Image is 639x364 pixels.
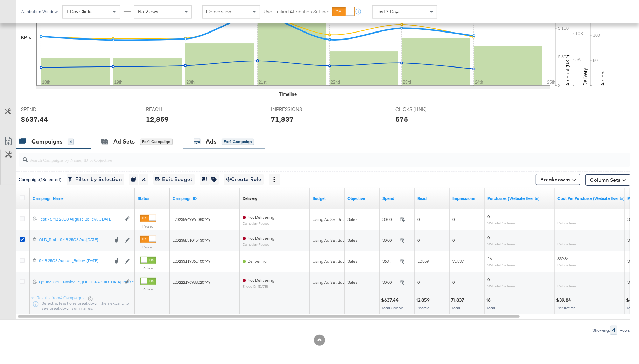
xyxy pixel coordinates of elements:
[487,263,516,267] sub: Website Purchases
[451,297,466,303] div: 71,837
[487,214,490,219] span: 0
[417,217,420,222] span: 0
[452,217,455,222] span: 0
[564,55,571,86] text: Amount (USD)
[140,266,156,271] label: Active
[627,238,637,243] span: $0.00
[487,256,492,261] span: 16
[138,196,167,201] a: Shows the current state of your Ad Campaign.
[39,279,121,285] div: Q2_Inc_SMB_Nashville, [GEOGRAPHIC_DATA]...rousel_4.1
[557,235,559,240] span: -
[557,263,576,267] sub: Per Purchase
[395,106,448,113] span: CLICKS (LINK)
[487,196,552,201] a: The number of times a purchase was made tracked by your Custom Audience pixel on your website aft...
[610,326,617,335] div: 4
[39,237,109,244] a: OLD_Test - SMB 25Q3 Au...[DATE]
[347,196,377,201] a: Your campaign's objective.
[416,297,432,303] div: 12,859
[271,106,323,113] span: IMPRESSIONS
[486,297,493,303] div: 16
[146,106,198,113] span: REACH
[627,280,637,285] span: $0.00
[487,277,490,282] span: 0
[382,196,412,201] a: The total amount spent to date.
[247,236,274,241] span: Not Delivering
[39,279,121,285] a: Q2_Inc_SMB_Nashville, [GEOGRAPHIC_DATA]...rousel_4.1
[557,221,576,225] sub: Per Purchase
[382,280,397,285] span: $0.00
[556,297,573,303] div: $39.84
[313,196,342,201] a: The maximum amount you're willing to spend on your ads, on average each day or over the lifetime ...
[39,216,121,222] div: Test - SMB 25Q3 August_Bellevu...[DATE]
[206,8,231,15] span: Conversion
[585,174,630,185] button: Column Sets
[619,328,630,333] div: Rows
[487,235,490,240] span: 0
[173,238,210,243] span: 120235831045430749
[347,238,358,243] span: Sales
[487,242,516,246] sub: Website Purchases
[313,259,351,264] div: Using Ad Set Budget
[313,280,351,285] div: Using Ad Set Budget
[39,258,109,265] a: SMB 25Q3 August_Bellev...[DATE]
[243,196,257,201] a: Reflects the ability of your Ad Campaign to achieve delivery based on ad states, schedule and bud...
[487,284,516,288] sub: Website Purchases
[557,242,576,246] sub: Per Purchase
[247,259,267,264] span: Delivering
[243,222,274,225] sub: Campaign Paused
[626,305,635,310] span: Total
[395,114,408,124] div: 575
[138,8,159,15] span: No Views
[173,217,210,222] span: 120235947961080749
[264,8,329,15] label: Use Unified Attribution Setting:
[313,217,351,222] div: Using Ad Set Budget
[557,284,576,288] sub: Per Purchase
[417,280,420,285] span: 0
[382,259,397,264] span: $637.44
[31,138,62,146] div: Campaigns
[417,196,447,201] a: The number of people your ad was served to.
[68,139,74,145] div: 4
[66,8,93,15] span: 1 Day Clicks
[452,238,455,243] span: 0
[382,238,397,243] span: $0.00
[206,138,216,146] div: Ads
[140,224,156,229] label: Paused
[313,238,351,243] div: Using Ad Set Budget
[271,114,294,124] div: 71,837
[451,305,460,310] span: Total
[173,259,210,264] span: 120233119361400749
[556,305,576,310] span: Per Action
[173,196,237,201] a: Your campaign ID.
[222,139,254,145] div: for 1 Campaign
[21,9,59,14] div: Attribution Window:
[452,196,482,201] a: The number of times your ad was served. On mobile apps an ad is counted as served the first time ...
[28,150,574,164] input: Search Campaigns by Name, ID or Objective
[381,305,403,310] span: Total Spend
[487,221,516,225] sub: Website Purchases
[247,278,274,283] span: Not Delivering
[536,174,580,185] button: Breakdowns
[243,196,257,201] div: Delivery
[39,258,109,264] div: SMB 25Q3 August_Bellev...[DATE]
[347,280,358,285] span: Sales
[416,305,430,310] span: People
[599,69,606,86] text: Actions
[153,174,195,185] button: Edit Budget
[279,91,297,98] div: Timeline
[224,174,264,185] button: Create Rule
[381,297,401,303] div: $637.44
[347,217,358,222] span: Sales
[39,237,109,243] div: OLD_Test - SMB 25Q3 Au...[DATE]
[347,259,358,264] span: Sales
[382,217,397,222] span: $0.00
[69,175,122,184] span: Filter by Selection
[557,214,559,219] span: -
[146,114,169,124] div: 12,859
[557,196,625,201] a: The average cost for each purchase tracked by your Custom Audience pixel on your website after pe...
[452,280,455,285] span: 0
[417,238,420,243] span: 0
[21,106,73,113] span: SPEND
[243,243,274,246] sub: Campaign Paused
[113,138,135,146] div: Ad Sets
